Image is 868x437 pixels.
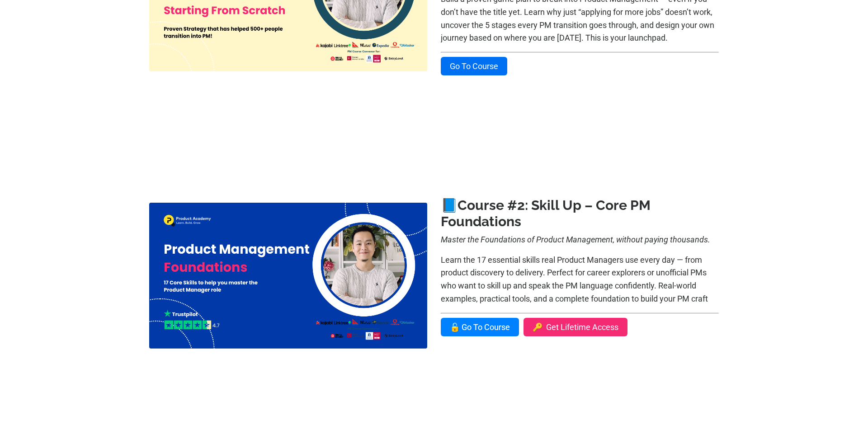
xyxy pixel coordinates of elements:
a: Go To Course [441,57,507,75]
a: 2: Skill Up – Core PM Foundations [441,197,651,229]
i: Master the Foundations of Product Management, without paying thousands. [441,235,710,244]
a: 🔑 Get Lifetime Access [524,318,627,336]
a: Course # [458,197,517,213]
a: 🔓 Go To Course [441,318,519,336]
b: 📘 [441,197,517,213]
p: Learn the 17 essential skills real Product Managers use every day — from product discovery to del... [441,254,719,306]
img: 62b2441-a0a2-b5e6-bea-601a6a2a63b_12.png [149,203,427,349]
